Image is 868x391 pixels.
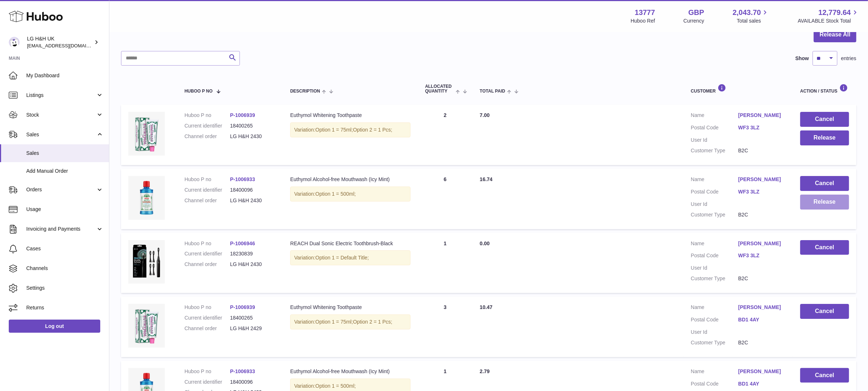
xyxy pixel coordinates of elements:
[184,304,230,311] dt: Huboo P no
[353,127,392,133] span: Option 2 = 1 Pcs;
[230,112,255,118] a: P-1006939
[738,240,786,247] a: [PERSON_NAME]
[184,250,230,257] dt: Current identifier
[691,304,738,313] dt: Name
[26,304,104,311] span: Returns
[691,201,738,208] dt: User Id
[315,383,356,389] span: Option 1 = 500ml;
[26,285,104,292] span: Settings
[184,133,230,140] dt: Channel order
[738,124,786,131] a: WF3 3LZ
[26,265,104,272] span: Channels
[230,261,276,268] dd: LG H&H 2430
[184,187,230,193] dt: Current identifier
[26,226,96,232] span: Invoicing and Payments
[230,176,255,182] a: P-1006933
[184,368,230,375] dt: Huboo P no
[691,84,786,94] div: Customer
[738,316,786,323] a: BD1 4AY
[691,275,738,282] dt: Customer Type
[418,297,472,357] td: 3
[418,169,472,229] td: 6
[27,35,93,49] div: LG H&H UK
[184,240,230,247] dt: Huboo P no
[230,379,276,386] dd: 18400096
[230,325,276,332] dd: LG H&H 2429
[800,112,849,127] button: Cancel
[27,43,107,48] span: [EMAIL_ADDRESS][DOMAIN_NAME]
[688,8,704,17] strong: GBP
[691,176,738,185] dt: Name
[425,84,454,94] span: ALLOCATED Quantity
[184,325,230,332] dt: Channel order
[26,150,104,157] span: Sales
[9,37,20,48] img: veechen@lghnh.co.uk
[128,304,165,348] img: whitening-toothpaste.webp
[26,206,104,213] span: Usage
[290,368,410,375] div: Euthymol Alcohol-free Mouthwash (Icy Mint)
[798,8,859,24] a: 12,779.64 AVAILABLE Stock Total
[800,368,849,383] button: Cancel
[800,304,849,319] button: Cancel
[184,112,230,119] dt: Huboo P no
[480,89,505,94] span: Total paid
[691,265,738,271] dt: User Id
[733,8,761,17] span: 2,043.70
[798,17,859,24] span: AVAILABLE Stock Total
[480,368,490,374] span: 2.79
[480,241,490,246] span: 0.00
[230,314,276,321] dd: 18400265
[691,368,738,377] dt: Name
[738,368,786,375] a: [PERSON_NAME]
[26,72,104,79] span: My Dashboard
[738,112,786,119] a: [PERSON_NAME]
[418,233,472,293] td: 1
[738,211,786,218] dd: B2C
[691,211,738,218] dt: Customer Type
[230,241,255,246] a: P-1006946
[635,8,655,17] strong: 13777
[738,380,786,387] a: BD1 4AY
[631,17,655,24] div: Huboo Ref
[184,379,230,386] dt: Current identifier
[691,137,738,144] dt: User Id
[128,112,165,156] img: whitening-toothpaste.webp
[738,147,786,154] dd: B2C
[290,176,410,183] div: Euthymol Alcohol-free Mouthwash (Icy Mint)
[184,89,213,94] span: Huboo P no
[184,197,230,204] dt: Channel order
[841,55,856,62] span: entries
[184,261,230,268] dt: Channel order
[26,131,96,138] span: Sales
[691,329,738,336] dt: User Id
[814,27,856,42] button: Release All
[480,304,493,310] span: 10.47
[800,240,849,255] button: Cancel
[290,304,410,311] div: Euthymol Whitening Toothpaste
[9,320,100,333] a: Log out
[184,122,230,129] dt: Current identifier
[230,133,276,140] dd: LG H&H 2430
[684,17,704,24] div: Currency
[738,176,786,183] a: [PERSON_NAME]
[290,112,410,119] div: Euthymol Whitening Toothpaste
[26,186,96,193] span: Orders
[315,319,353,325] span: Option 1 = 75ml;
[128,176,165,220] img: Euthymol_Alcohol-free_Mouthwash_Icy_Mint_-Image-2.webp
[230,197,276,204] dd: LG H&H 2430
[418,105,472,165] td: 2
[691,240,738,249] dt: Name
[691,339,738,346] dt: Customer Type
[290,240,410,247] div: REACH Dual Sonic Electric Toothbrush-Black
[800,130,849,145] button: Release
[315,191,356,197] span: Option 1 = 500ml;
[737,17,769,24] span: Total sales
[315,127,353,133] span: Option 1 = 75ml;
[691,380,738,389] dt: Postal Code
[26,245,104,252] span: Cases
[290,122,410,137] div: Variation:
[800,176,849,191] button: Cancel
[738,339,786,346] dd: B2C
[26,168,104,175] span: Add Manual Order
[290,89,320,94] span: Description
